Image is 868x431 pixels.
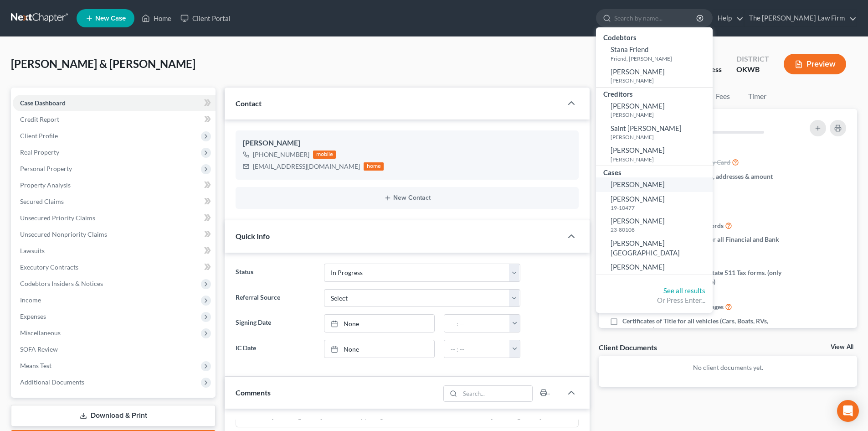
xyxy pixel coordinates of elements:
span: [PERSON_NAME][GEOGRAPHIC_DATA] [611,239,680,257]
a: None [324,315,434,332]
span: [PERSON_NAME] & [PERSON_NAME] [11,57,195,70]
small: [PERSON_NAME] [611,133,710,141]
a: [PERSON_NAME]23-80108 [596,214,713,236]
a: Unsecured Nonpriority Claims [13,226,216,243]
span: Unsecured Nonpriority Claims [20,230,107,238]
a: SOFA Review [13,341,216,358]
span: Income [20,296,41,304]
input: -- : -- [444,315,510,332]
p: No client documents yet. [606,363,850,372]
div: Codebtors [596,31,713,42]
span: Secured Claims [20,197,64,205]
a: See all results [663,286,705,295]
span: Personal Property [20,165,72,172]
span: Expenses [20,312,46,320]
span: Saint [PERSON_NAME] [611,124,682,132]
a: Credit Report [13,111,216,128]
small: 19-10477 [611,204,710,212]
span: Codebtors Insiders & Notices [20,280,103,287]
div: District [736,54,769,64]
label: Signing Date [231,314,319,332]
span: Miscellaneous [20,329,61,337]
span: Credit Report [20,115,59,123]
div: Creditors [596,88,713,99]
span: [PERSON_NAME] [611,102,665,110]
span: Stana Friend [611,45,648,53]
div: OKWB [736,64,769,75]
a: [PERSON_NAME][PERSON_NAME] [596,65,713,87]
span: Additional Documents [20,378,84,386]
label: Status [231,264,319,282]
label: IC Date [231,340,319,358]
span: Lawsuits [20,247,45,254]
div: [PERSON_NAME] [243,138,571,149]
span: Comments [236,388,271,397]
span: New Case [95,15,126,22]
span: Executory Contracts [20,263,78,271]
a: [PERSON_NAME][GEOGRAPHIC_DATA] [596,236,713,260]
span: Property Analysis [20,181,71,189]
span: Quick Info [236,232,270,240]
span: SOFA Review [20,345,58,353]
a: Case Dashboard [13,95,216,111]
span: [PERSON_NAME] [611,68,665,76]
input: Search by name... [614,10,698,26]
a: None [324,340,434,358]
button: New Contact [243,194,571,202]
a: Stana FriendFriend, [PERSON_NAME] [596,42,713,65]
span: Real Property [20,148,59,156]
a: View All [831,344,853,350]
a: [PERSON_NAME] [596,177,713,192]
span: Unsecured Priority Claims [20,214,95,222]
div: [PHONE_NUMBER] [253,150,309,159]
div: Client Documents [599,343,657,352]
a: Lawsuits [13,243,216,259]
a: [PERSON_NAME] [596,260,713,274]
a: Home [137,10,176,26]
a: The [PERSON_NAME] Law Firm [745,10,857,26]
small: [PERSON_NAME] [611,111,710,119]
span: [PERSON_NAME] [611,195,665,203]
input: -- : -- [444,340,510,358]
a: Executory Contracts [13,259,216,275]
small: 23-80108 [611,226,710,234]
small: [PERSON_NAME] [611,77,710,84]
span: Client Profile [20,132,58,140]
div: Or Press Enter... [603,296,705,305]
a: Help [713,10,744,26]
div: home [364,162,384,171]
a: Timer [741,88,774,105]
div: Cases [596,166,713,177]
a: [PERSON_NAME][PERSON_NAME] [596,143,713,166]
span: [PERSON_NAME] [611,180,665,188]
a: Secured Claims [13,193,216,210]
input: Search... [460,386,533,401]
span: Means Test [20,362,51,369]
span: [PERSON_NAME] [611,263,665,271]
label: Referral Source [231,289,319,307]
span: [PERSON_NAME] [611,217,665,225]
a: Saint [PERSON_NAME][PERSON_NAME] [596,121,713,144]
span: Contact [236,99,262,108]
a: [PERSON_NAME][PERSON_NAME] [596,99,713,121]
a: Fees [708,88,737,105]
a: Download & Print [11,405,216,426]
span: Case Dashboard [20,99,66,107]
a: Client Portal [176,10,235,26]
small: [PERSON_NAME] [611,156,710,163]
a: [PERSON_NAME]19-10477 [596,192,713,214]
button: Preview [784,54,846,74]
a: Unsecured Priority Claims [13,210,216,226]
a: Property Analysis [13,177,216,193]
small: Friend, [PERSON_NAME] [611,55,710,62]
div: [EMAIL_ADDRESS][DOMAIN_NAME] [253,162,360,171]
span: Certificates of Title for all vehicles (Cars, Boats, RVs, ATVs, Ect...) If its in your name, we n... [622,317,785,335]
div: mobile [313,151,336,159]
div: Open Intercom Messenger [837,400,859,422]
span: [PERSON_NAME] [611,146,665,154]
